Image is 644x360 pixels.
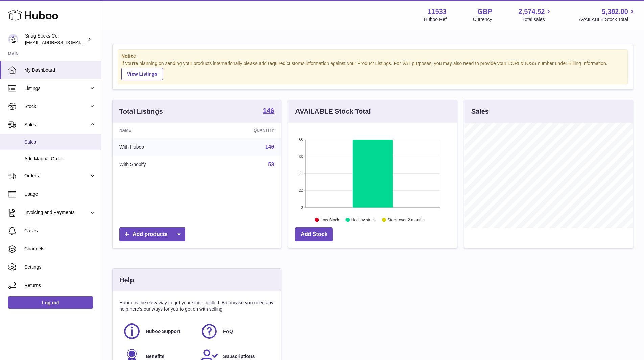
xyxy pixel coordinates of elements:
[299,188,303,192] text: 22
[579,7,636,23] a: 5,382.00 AVAILABLE Stock Total
[113,138,204,156] td: With Huboo
[263,107,274,115] a: 146
[223,353,255,360] span: Subscriptions
[24,209,89,216] span: Invoicing and Payments
[519,7,553,23] a: 2,574.52 Total sales
[299,154,303,159] text: 66
[24,85,89,92] span: Listings
[113,123,204,138] th: Name
[602,7,628,16] span: 5,382.00
[295,227,333,241] a: Add Stock
[24,122,89,128] span: Sales
[473,16,492,23] div: Currency
[471,107,489,116] h3: Sales
[204,123,281,138] th: Quantity
[301,205,303,209] text: 0
[299,171,303,175] text: 44
[268,162,275,167] a: 53
[24,191,96,197] span: Usage
[24,139,96,145] span: Sales
[24,264,96,270] span: Settings
[8,34,18,44] img: info@snugsocks.co.uk
[119,275,134,285] h3: Help
[320,217,339,222] text: Low Stock
[522,16,552,23] span: Total sales
[265,144,275,150] a: 146
[263,107,274,114] strong: 146
[113,156,204,173] td: With Shopify
[25,40,99,45] span: [EMAIL_ADDRESS][DOMAIN_NAME]
[8,296,93,309] a: Log out
[299,138,303,142] text: 88
[519,7,545,16] span: 2,574.52
[424,16,447,23] div: Huboo Ref
[123,322,193,340] a: Huboo Support
[295,107,371,116] h3: AVAILABLE Stock Total
[121,60,624,80] div: If you're planning on sending your products internationally please add required customs informati...
[351,217,376,222] text: Healthy stock
[200,322,271,340] a: FAQ
[477,7,492,16] strong: GBP
[388,217,425,222] text: Stock over 2 months
[119,299,274,312] p: Huboo is the easy way to get your stock fulfilled. But incase you need any help here's our ways f...
[121,53,624,59] strong: Notice
[223,328,233,335] span: FAQ
[119,227,185,241] a: Add products
[24,103,89,110] span: Stock
[24,246,96,252] span: Channels
[25,33,86,46] div: Snug Socks Co.
[24,227,96,234] span: Cases
[24,282,96,289] span: Returns
[146,353,164,360] span: Benefits
[428,7,447,16] strong: 11533
[24,67,96,73] span: My Dashboard
[24,155,96,162] span: Add Manual Order
[119,107,163,116] h3: Total Listings
[579,16,636,23] span: AVAILABLE Stock Total
[24,173,89,179] span: Orders
[146,328,180,335] span: Huboo Support
[121,68,163,80] a: View Listings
